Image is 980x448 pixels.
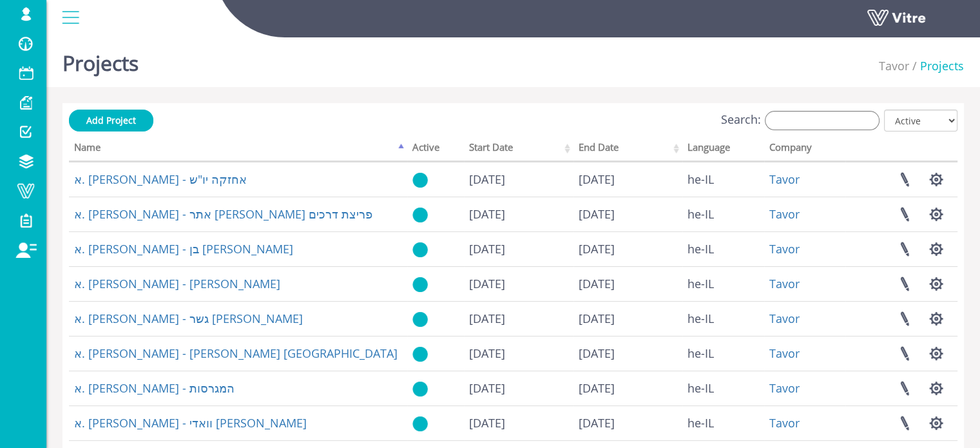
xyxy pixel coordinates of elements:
[62,32,139,87] h1: Projects
[769,206,800,222] a: Tavor
[682,371,764,405] td: he-IL
[721,111,879,130] label: Search:
[573,197,682,231] td: [DATE]
[464,162,573,197] td: [DATE]
[682,405,764,440] td: he-IL
[769,241,800,257] a: Tavor
[464,197,573,231] td: [DATE]
[769,276,800,291] a: Tavor
[573,371,682,405] td: [DATE]
[573,266,682,301] td: [DATE]
[74,311,303,326] a: א. [PERSON_NAME] - גשר [PERSON_NAME]
[412,242,428,258] img: yes
[74,206,372,222] a: א. [PERSON_NAME] - אתר [PERSON_NAME] פריצת דרכים
[573,137,682,162] th: End Date: activate to sort column ascending
[464,266,573,301] td: [DATE]
[464,371,573,405] td: [DATE]
[74,241,293,257] a: א. [PERSON_NAME] - בן [PERSON_NAME]
[74,171,247,187] a: א. [PERSON_NAME] - אחזקה יו"ש
[412,311,428,327] img: yes
[86,114,136,126] span: Add Project
[464,137,573,162] th: Start Date: activate to sort column ascending
[573,301,682,336] td: [DATE]
[74,346,398,361] a: א. [PERSON_NAME] - [PERSON_NAME] [GEOGRAPHIC_DATA]
[682,197,764,231] td: he-IL
[682,137,764,162] th: Language
[464,405,573,440] td: [DATE]
[879,58,909,73] a: Tavor
[573,162,682,197] td: [DATE]
[69,137,407,162] th: Name: activate to sort column descending
[682,336,764,371] td: he-IL
[909,58,964,75] li: Projects
[464,301,573,336] td: [DATE]
[769,171,800,187] a: Tavor
[682,301,764,336] td: he-IL
[69,110,153,131] a: Add Project
[412,416,428,432] img: yes
[412,172,428,188] img: yes
[573,405,682,440] td: [DATE]
[74,276,280,291] a: א. [PERSON_NAME] - [PERSON_NAME]
[682,266,764,301] td: he-IL
[412,346,428,362] img: yes
[464,336,573,371] td: [DATE]
[74,415,307,431] a: א. [PERSON_NAME] - וואדי [PERSON_NAME]
[682,162,764,197] td: he-IL
[412,381,428,397] img: yes
[573,336,682,371] td: [DATE]
[769,311,800,326] a: Tavor
[769,380,800,396] a: Tavor
[765,111,879,130] input: Search:
[764,137,845,162] th: Company
[573,231,682,266] td: [DATE]
[769,415,800,431] a: Tavor
[682,231,764,266] td: he-IL
[769,346,800,361] a: Tavor
[412,277,428,293] img: yes
[412,207,428,223] img: yes
[464,231,573,266] td: [DATE]
[74,380,235,396] a: א. [PERSON_NAME] - המגרסות
[407,137,464,162] th: Active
